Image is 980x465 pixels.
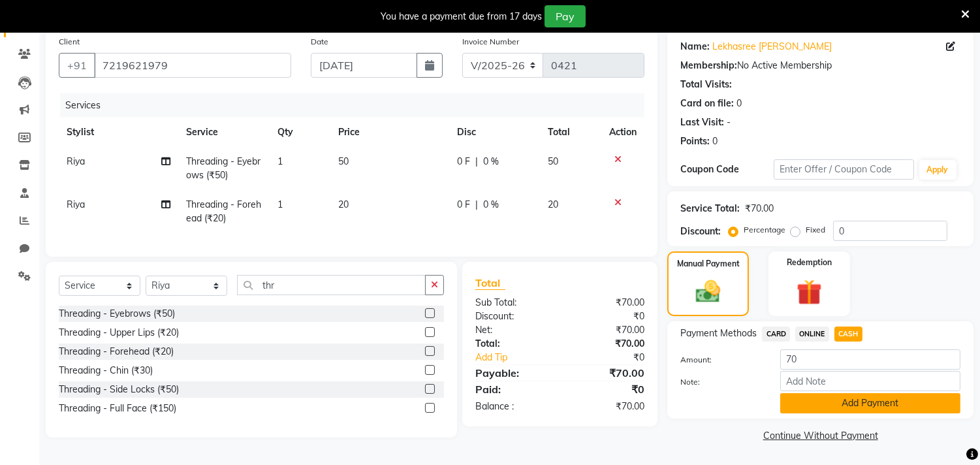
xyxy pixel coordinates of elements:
div: Total: [466,337,560,351]
a: Add Tip [466,351,576,364]
label: Redemption [787,257,832,268]
div: Threading - Eyebrows (₹50) [59,307,175,321]
input: Enter Offer / Coupon Code [774,159,913,180]
div: ₹70.00 [560,337,655,351]
img: _cash.svg [688,278,727,306]
div: Discount: [680,225,721,238]
span: 50 [338,155,349,167]
a: Lekhasree [PERSON_NAME] [712,40,832,54]
input: Add Note [780,371,960,391]
div: Net: [466,323,560,337]
label: Client [59,36,80,48]
div: Last Visit: [680,116,724,129]
div: Service Total: [680,202,740,216]
div: Payable: [466,365,560,381]
th: Action [601,118,644,147]
div: Threading - Upper Lips (₹20) [59,326,179,340]
div: Paid: [466,381,560,397]
span: 0 % [483,155,499,168]
div: Balance : [466,400,560,413]
span: 0 F [457,198,470,212]
span: 20 [548,199,558,210]
a: Continue Without Payment [670,429,971,443]
div: Card on file: [680,97,734,110]
span: CARD [762,327,790,342]
label: Fixed [806,224,825,236]
div: Threading - Forehead (₹20) [59,345,174,359]
span: 50 [548,155,558,167]
label: Manual Payment [677,258,740,270]
span: | [475,155,478,168]
div: You have a payment due from 17 days [381,10,542,24]
div: ₹0 [560,381,655,397]
span: 0 F [457,155,470,168]
input: Amount [780,349,960,370]
label: Date [311,36,328,48]
th: Stylist [59,118,178,147]
div: ₹0 [560,310,655,323]
span: CASH [834,327,862,342]
th: Disc [449,118,540,147]
div: Sub Total: [466,296,560,310]
div: Name: [680,40,710,54]
span: Threading - Eyebrows (₹50) [186,155,261,181]
div: ₹70.00 [560,365,655,381]
div: ₹70.00 [745,202,774,216]
th: Service [178,118,270,147]
input: Search by Name/Mobile/Email/Code [94,53,291,78]
span: Payment Methods [680,327,757,340]
span: Total [475,276,505,290]
div: No Active Membership [680,59,960,72]
label: Note: [671,376,770,388]
div: Coupon Code [680,163,774,176]
label: Percentage [744,224,785,236]
th: Qty [270,118,330,147]
button: Pay [545,5,586,27]
span: 0 % [483,198,499,212]
div: Threading - Full Face (₹150) [59,402,176,415]
div: Total Visits: [680,78,732,91]
th: Price [330,118,449,147]
span: Threading - Forehead (₹20) [186,199,261,224]
span: ONLINE [795,327,829,342]
input: Search or Scan [237,275,426,295]
button: Add Payment [780,393,960,413]
span: Riya [67,199,85,210]
span: Riya [67,155,85,167]
span: 1 [277,155,283,167]
div: ₹0 [576,351,655,364]
div: Services [60,93,654,118]
div: Discount: [466,310,560,323]
div: ₹70.00 [560,323,655,337]
div: ₹70.00 [560,296,655,310]
div: ₹70.00 [560,400,655,413]
div: - [727,116,731,129]
button: Apply [919,160,956,180]
div: Membership: [680,59,737,72]
span: | [475,198,478,212]
label: Amount: [671,354,770,366]
span: 1 [277,199,283,210]
div: Points: [680,135,710,148]
span: 20 [338,199,349,210]
div: Threading - Chin (₹30) [59,364,153,377]
th: Total [540,118,602,147]
div: Threading - Side Locks (₹50) [59,383,179,396]
div: 0 [712,135,718,148]
label: Invoice Number [462,36,519,48]
div: 0 [736,97,742,110]
img: _gift.svg [789,276,830,308]
button: +91 [59,53,95,78]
